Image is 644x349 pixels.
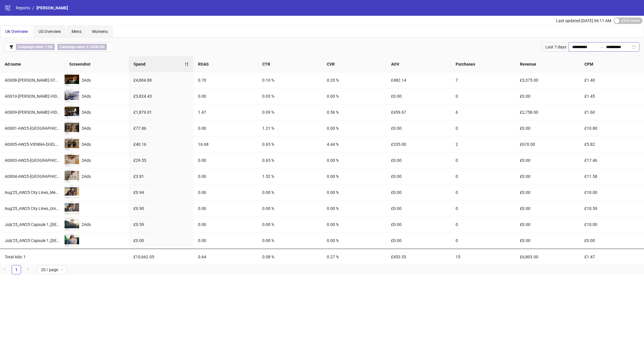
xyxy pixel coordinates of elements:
span: 2 Ads [81,174,91,179]
div: 0.65 % [262,157,317,164]
div: 0 [456,205,511,212]
div: Aug'25_AW25 City Lines_Unisex [5,205,60,212]
div: £0.00 [520,125,575,131]
div: £0.00 [520,173,575,180]
span: right [26,268,30,271]
div: £10.00 [584,221,640,228]
span: 3 Ads [81,158,91,163]
div: £10.59 [584,205,640,212]
b: CATALOG [89,45,105,49]
div: 6 [456,109,511,115]
div: £1.60 [584,109,640,115]
span: ∌ [57,44,107,50]
div: £1.45 [584,93,640,99]
div: AD008-[PERSON_NAME]-STATIC_EN_IMG_CASHMERE_CP_24092025_M_NSE_SC24_USP17_TUCCI_ [5,77,60,83]
div: 0.03 % [262,93,317,99]
div: AD009-[PERSON_NAME]-VIDEO-V1_EN_VID_CASHMERE_CP_24092025_M_CC_SC24_USP17_TUCCI_ [5,109,60,115]
div: 16.68 [198,141,253,148]
div: £0.00 [391,237,446,244]
div: Total Ads: 1 [5,254,60,260]
span: 3 Ads [81,142,91,147]
div: £1,879.01 [133,109,189,115]
th: CTR [258,56,322,72]
div: 0.00 [198,221,253,228]
div: £5.82 [584,141,640,148]
div: AD010-[PERSON_NAME]-VIDEO-V2_EN_VID_CASHMERE_CP_24092025_M_CC_SC24_USP17_TUCCI_ [5,93,60,99]
div: 0 [456,125,511,131]
div: 15 [456,254,511,260]
span: Spend [133,61,185,67]
span: 2 Ads [81,222,91,227]
div: £335.00 [391,141,446,148]
div: 0.09 % [262,109,317,115]
span: Mens [72,29,81,34]
div: 0 [456,237,511,244]
span: 3 Ads [81,78,91,83]
span: CVR [327,61,382,67]
th: Spend [129,56,193,72]
div: 0.00 [198,125,253,131]
th: AOV [386,56,451,72]
li: Next Page [23,265,33,274]
span: Screenshot [69,61,124,67]
th: CVR [322,56,387,72]
div: £1.47 [584,254,640,260]
div: 0.00 % [327,125,382,131]
th: ROAS [193,56,258,72]
div: Aug'25_AW25 City Lines_Mens Brown Jacket [5,189,60,196]
div: £2,758.00 [520,109,575,115]
div: AD001-AW25-[GEOGRAPHIC_DATA]-WW-V1_EN_IMG__CP_28082025_F_CC_SC24_USP10_AW25_ [5,125,60,131]
div: 0 [456,189,511,196]
div: £0.00 [391,173,446,180]
th: Screenshot [65,56,129,72]
div: £10.80 [584,125,640,131]
div: 1.21 % [262,125,317,131]
div: £0.00 [520,157,575,164]
div: 7 [456,77,511,83]
div: 0.00 % [327,93,382,99]
span: 20 / page [41,265,63,274]
span: CPM [584,61,640,67]
div: £10,662.05 [133,254,189,260]
div: 0.56 % [327,109,382,115]
div: £17.46 [584,157,640,164]
div: AD005-AW25-VIENNA-DUEL_EN_IMG__CP_28082025_ALLG_CC_SC24_USP10_AW25_ [5,141,60,148]
button: Campaign name ∋ UKCampaign name ∌ CATALOG [5,42,114,52]
div: 0.00 % [262,221,317,228]
span: ∋ [16,44,55,50]
a: 1 [12,265,21,274]
div: 1.47 [198,109,253,115]
div: £0.90 [133,205,189,212]
div: 2 [456,141,511,148]
div: £0.00 [391,125,446,131]
div: 4.44 % [327,141,382,148]
span: UK Overview [5,29,28,34]
span: left [3,268,6,271]
div: 0.00 % [327,221,382,228]
div: £77.86 [133,125,189,131]
th: Purchases [451,56,515,72]
div: £6,803.00 [520,254,575,260]
div: £0.94 [133,189,189,196]
div: 0.00 % [327,189,382,196]
div: 0.00 % [327,157,382,164]
div: £4,804.80 [133,77,189,83]
div: £1.40 [584,77,640,83]
div: £0.00 [520,205,575,212]
div: £10.00 [584,189,640,196]
b: Campaign name [18,45,43,49]
div: £0.00 [391,221,446,228]
div: 0 [456,221,511,228]
div: 0.08 % [262,254,317,260]
div: July'25_AW25 Capsule 1_[DEMOGRAPHIC_DATA] [5,221,60,228]
div: 0.00 % [327,237,382,244]
button: right [23,265,33,274]
div: £29.55 [133,157,189,164]
b: Campaign name [60,45,85,49]
div: 1.52 % [262,173,317,180]
div: 0.00 % [327,205,382,212]
div: 0.00 % [262,237,317,244]
div: £0.00 [520,189,575,196]
span: US Overview [39,29,61,34]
